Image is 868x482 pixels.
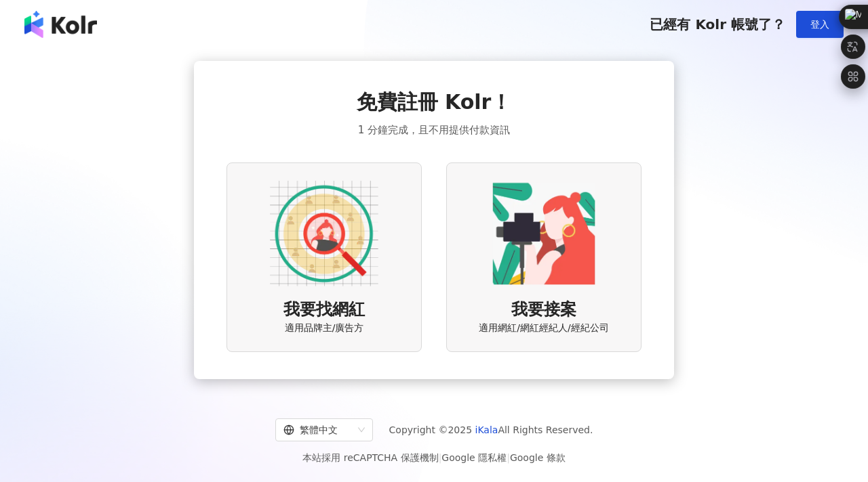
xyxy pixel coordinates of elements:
[357,88,512,116] span: 免費註冊 Kolr！
[285,322,364,335] span: 適用品牌主/廣告方
[511,299,576,322] span: 我要接案
[24,11,97,38] img: logo
[283,299,365,322] span: 我要找網紅
[302,450,565,466] span: 本站採用 reCAPTCHA 保護機制
[358,122,510,138] span: 1 分鐘完成，且不用提供付款資訊
[810,19,829,30] span: 登入
[389,422,593,438] span: Copyright © 2025 All Rights Reserved.
[439,452,442,463] span: |
[650,16,785,32] span: 已經有 Kolr 帳號了？
[283,419,353,441] div: 繁體中文
[510,452,566,463] a: Google 條款
[479,322,608,335] span: 適用網紅/網紅經紀人/經紀公司
[507,452,510,463] span: |
[270,179,378,288] img: AD identity option
[441,452,507,463] a: Google 隱私權
[490,179,598,288] img: KOL identity option
[475,424,498,435] a: iKala
[796,11,844,38] button: 登入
